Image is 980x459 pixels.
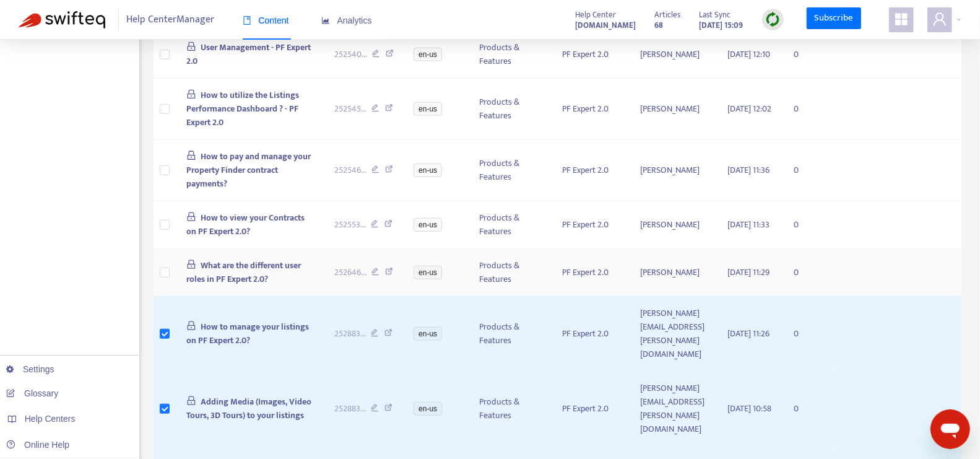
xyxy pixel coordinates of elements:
[334,266,366,279] span: 252646 ...
[186,395,312,422] span: Adding Media (Images, Video Tours, 3D Tours) to your listings
[321,16,330,25] span: area-chart
[894,12,909,27] span: appstore
[700,19,744,32] strong: [DATE] 15:09
[655,8,681,22] span: Articles
[186,320,310,348] span: How to manage your listings on PF Expert 2.0?
[784,297,833,372] td: 0
[334,327,366,341] span: 252883 ...
[784,249,833,297] td: 0
[727,47,770,61] span: [DATE] 12:10
[186,151,196,160] span: lock
[414,102,442,116] span: en-us
[631,31,718,79] td: [PERSON_NAME]
[186,396,196,406] span: lock
[784,201,833,249] td: 0
[765,12,781,27] img: sync.dc5367851b00ba804db3.png
[631,201,718,249] td: [PERSON_NAME]
[932,12,947,27] span: user
[6,388,58,398] a: Glossary
[6,440,69,450] a: Online Help
[469,31,552,79] td: Products & Features
[727,163,770,177] span: [DATE] 11:36
[334,102,366,116] span: 252545 ...
[576,8,617,22] span: Help Center
[552,372,630,447] td: PF Expert 2.0
[552,79,630,140] td: PF Expert 2.0
[807,7,861,30] a: Subscribe
[186,260,196,269] span: lock
[469,372,552,447] td: Products & Features
[552,201,630,249] td: PF Expert 2.0
[19,11,105,28] img: Swifteq
[784,372,833,447] td: 0
[727,217,770,232] span: [DATE] 11:33
[469,79,552,140] td: Products & Features
[186,321,196,331] span: lock
[700,8,731,22] span: Last Sync
[576,18,636,32] a: [DOMAIN_NAME]
[469,249,552,297] td: Products & Features
[414,327,442,341] span: en-us
[727,326,770,341] span: [DATE] 11:26
[414,402,442,416] span: en-us
[727,401,771,416] span: [DATE] 10:58
[552,249,630,297] td: PF Expert 2.0
[186,149,311,191] span: How to pay and manage your Property Finder contract payments?
[631,249,718,297] td: [PERSON_NAME]
[334,48,367,61] span: 252540 ...
[243,15,289,25] span: Content
[784,140,833,201] td: 0
[631,372,718,447] td: [PERSON_NAME][EMAIL_ADDRESS][PERSON_NAME][DOMAIN_NAME]
[127,8,215,32] span: Help Center Manager
[186,258,301,286] span: What are the different user roles in PF Expert 2.0?
[469,297,552,372] td: Products & Features
[784,79,833,140] td: 0
[414,218,442,232] span: en-us
[930,409,970,449] iframe: Button to launch messaging window
[784,31,833,79] td: 0
[631,79,718,140] td: [PERSON_NAME]
[186,211,305,238] span: How to view your Contracts on PF Expert 2.0?
[414,48,442,61] span: en-us
[334,218,366,232] span: 252553 ...
[334,402,366,416] span: 252883 ...
[576,19,636,32] strong: [DOMAIN_NAME]
[186,89,196,99] span: lock
[469,201,552,249] td: Products & Features
[552,297,630,372] td: PF Expert 2.0
[243,16,251,25] span: book
[25,414,76,424] span: Help Centers
[334,164,366,177] span: 252546 ...
[186,88,300,129] span: How to utilize the Listings Performance Dashboard ? - PF Expert 2.0
[186,40,311,68] span: User Management - PF Expert 2.0
[727,102,771,116] span: [DATE] 12:02
[469,140,552,201] td: Products & Features
[655,19,664,32] strong: 68
[552,31,630,79] td: PF Expert 2.0
[727,265,770,279] span: [DATE] 11:29
[186,42,196,51] span: lock
[631,297,718,372] td: [PERSON_NAME][EMAIL_ADDRESS][PERSON_NAME][DOMAIN_NAME]
[186,212,196,222] span: lock
[631,140,718,201] td: [PERSON_NAME]
[414,164,442,177] span: en-us
[414,266,442,279] span: en-us
[321,15,372,25] span: Analytics
[552,140,630,201] td: PF Expert 2.0
[6,364,54,374] a: Settings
